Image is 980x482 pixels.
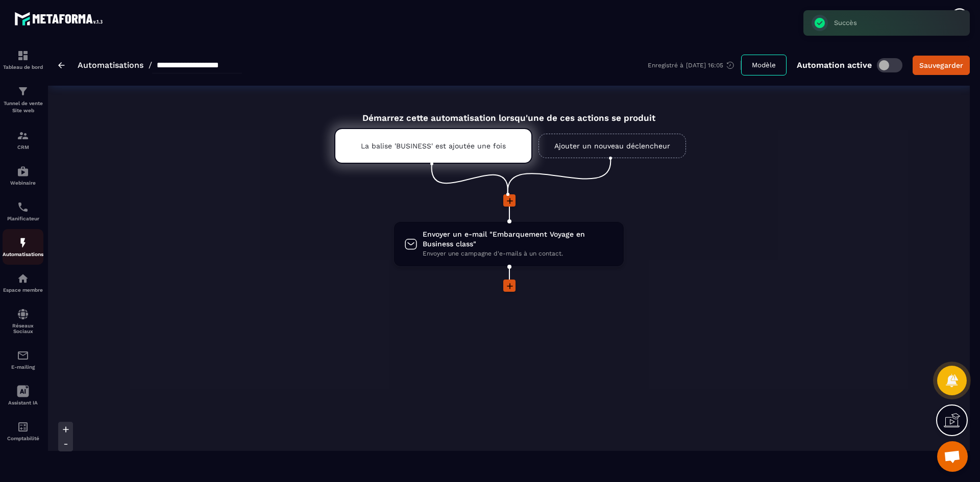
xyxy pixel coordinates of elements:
[3,100,43,114] p: Tunnel de vente Site web
[3,42,43,78] a: formationformationTableau de bord
[78,60,143,70] a: Automatisations
[3,323,43,334] p: Réseaux Sociaux
[17,349,29,362] img: email
[149,60,152,70] span: /
[17,237,29,249] img: automations
[17,201,29,213] img: scheduler
[3,265,43,300] a: automationsautomationsEspace membre
[3,180,43,186] p: Webinaire
[686,62,723,69] p: [DATE] 16:05
[3,251,43,257] p: Automatisations
[3,342,43,377] a: emailemailE-mailing
[309,101,709,123] div: Démarrez cette automatisation lorsqu'une de ces actions se produit
[3,144,43,150] p: CRM
[17,165,29,177] img: automations
[3,122,43,158] a: formationformationCRM
[14,9,106,28] img: logo
[17,130,29,142] img: formation
[538,134,686,158] a: Ajouter un nouveau déclencheur
[3,229,43,265] a: automationsautomationsAutomatisations
[423,249,614,259] span: Envoyer une campagne d'e-mails à un contact.
[361,142,506,150] p: La balise 'BUSINESS' est ajoutée une fois
[3,400,43,405] p: Assistant IA
[17,421,29,433] img: accountant
[913,56,970,75] button: Sauvegarder
[58,62,65,68] img: arrow
[423,230,614,249] span: Envoyer un e-mail "Embarquement Voyage en Business class"
[3,364,43,370] p: E-mailing
[17,272,29,285] img: automations
[741,55,787,75] button: Modèle
[3,64,43,70] p: Tableau de bord
[3,216,43,221] p: Planificateur
[3,158,43,193] a: automationsautomationsWebinaire
[17,308,29,320] img: social-network
[17,85,29,97] img: formation
[919,60,963,70] div: Sauvegarder
[797,60,872,70] p: Automation active
[3,300,43,342] a: social-networksocial-networkRéseaux Sociaux
[3,287,43,293] p: Espace membre
[17,49,29,62] img: formation
[3,377,43,413] a: Assistant IA
[3,193,43,229] a: schedulerschedulerPlanificateur
[3,78,43,122] a: formationformationTunnel de vente Site web
[3,413,43,449] a: accountantaccountantComptabilité
[3,436,43,441] p: Comptabilité
[937,441,968,472] div: Ouvrir le chat
[648,61,741,70] div: Enregistré à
